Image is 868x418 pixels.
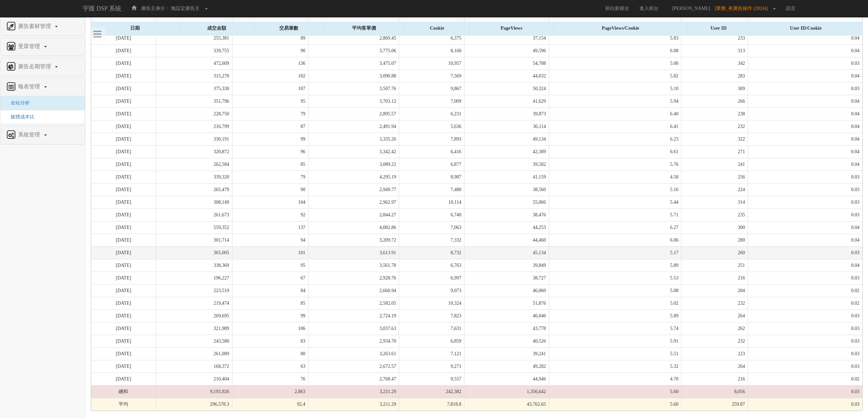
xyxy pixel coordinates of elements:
td: 6,231 [399,107,464,120]
td: [DATE] [91,19,156,32]
td: [DATE] [91,246,156,259]
span: 無設定廣告主 [171,6,200,11]
td: 330,191 [156,133,232,145]
td: 249 [681,19,748,32]
td: [DATE] [91,70,156,82]
td: 49,134 [464,133,549,145]
div: Cookie [405,21,469,35]
td: 309 [681,82,748,95]
td: 95 [232,95,308,107]
td: [DATE] [91,272,156,284]
td: [DATE] [91,221,156,234]
td: 5.08 [549,284,681,297]
td: 224 [681,183,748,196]
td: 0.03 [748,183,862,196]
div: 日期 [91,21,179,35]
td: 196,227 [156,272,232,284]
td: 39,873 [464,107,549,120]
td: 8,987 [399,171,464,183]
td: 7,823 [399,309,464,322]
td: 79 [232,171,308,183]
td: 2,582.05 [308,297,399,309]
td: 5.89 [549,259,681,272]
td: 6,859 [399,335,464,347]
td: [DATE] [91,284,156,297]
td: 5.89 [549,309,681,322]
td: 342 [681,57,748,70]
td: 238 [681,107,748,120]
td: 80 [232,347,308,360]
td: 241 [681,158,748,171]
td: 262,584 [156,158,232,171]
td: [DATE] [91,234,156,246]
td: 5.32 [549,360,681,373]
td: [DATE] [91,335,156,347]
td: 5.82 [549,70,681,82]
td: 6.38 [549,19,681,32]
td: [DATE] [91,297,156,309]
td: 90 [232,183,308,196]
a: 報表管理 [5,82,80,92]
td: 0.03 [748,246,862,259]
td: 7,569 [399,70,464,82]
td: 7,893 [399,133,464,145]
td: [DATE] [91,196,156,208]
td: 2,949.77 [308,183,399,196]
td: 90 [232,44,308,57]
td: [DATE] [91,57,156,70]
td: 3,561.78 [308,259,399,272]
td: 39,582 [464,158,549,171]
td: 0.04 [748,44,862,57]
td: [DATE] [91,171,156,183]
td: 0.02 [748,284,862,297]
td: [DATE] [91,120,156,133]
td: 242,382 [399,385,464,398]
td: [DATE] [91,32,156,44]
td: [DATE] [91,322,156,335]
td: 283 [681,70,748,82]
td: [DATE] [91,158,156,171]
td: 264 [681,360,748,373]
td: 4.70 [549,373,681,385]
td: 308,149 [156,196,232,208]
td: 6,763 [399,259,464,272]
td: 223,519 [156,284,232,297]
td: 0.04 [748,120,862,133]
span: 媒體成本比 [5,114,35,119]
td: 300 [681,221,748,234]
td: [DATE] [91,82,156,95]
td: 2,660.94 [308,284,399,297]
td: 0.04 [748,133,862,145]
td: 219,474 [156,297,232,309]
td: 7,332 [399,234,464,246]
td: 3,263.61 [308,347,399,360]
td: [DATE] [91,373,156,385]
td: 321,989 [156,322,232,335]
td: 76 [232,373,308,385]
td: 339,320 [156,171,232,183]
td: 10,957 [399,57,464,70]
td: 49,282 [464,360,549,373]
td: 261,673 [156,208,232,221]
td: 3,703.12 [308,95,399,107]
td: 3,613.91 [308,246,399,259]
td: 3,209.72 [308,234,399,246]
td: 326,146 [156,19,232,32]
td: 41,159 [464,171,549,183]
td: 0.03 [748,347,862,360]
td: 301,714 [156,234,232,246]
td: 265,479 [156,183,232,196]
td: [DATE] [91,347,156,360]
td: 0.04 [748,19,862,32]
a: 系統管理 [5,130,80,141]
td: 137 [232,221,308,234]
td: 107 [232,82,308,95]
td: 2,724.19 [308,309,399,322]
td: 39,241 [464,347,549,360]
td: 3,775.06 [308,44,399,57]
td: [DATE] [91,309,156,322]
td: 38,476 [464,208,549,221]
td: 平均 [91,398,156,410]
div: 平均客單價 [323,21,405,35]
td: 44,946 [464,373,549,385]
